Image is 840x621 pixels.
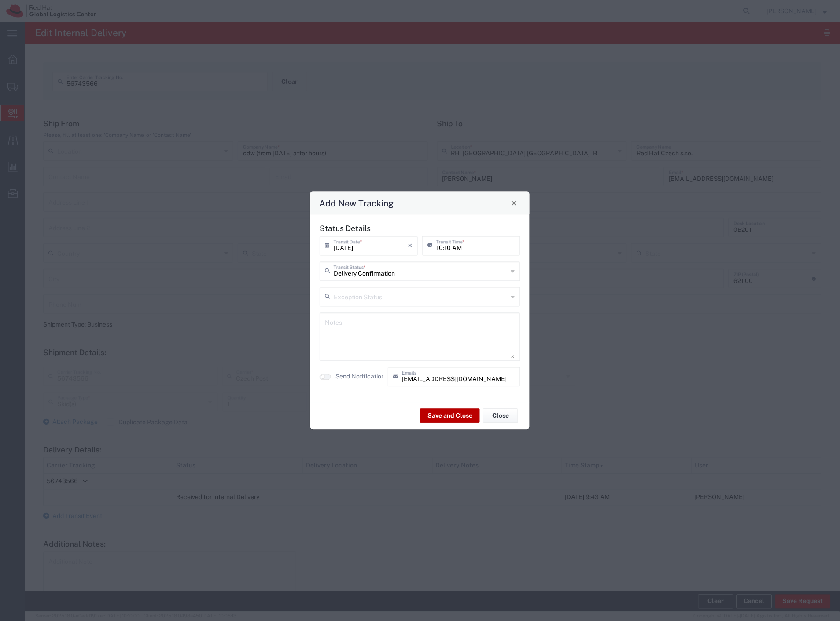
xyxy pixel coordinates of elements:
[320,197,394,209] h4: Add New Tracking
[408,239,413,253] i: ×
[420,409,480,423] button: Save and Close
[335,372,383,382] agx-label: Send Notification
[508,197,520,209] button: Close
[320,224,520,233] h5: Status Details
[483,409,518,423] button: Close
[335,372,385,382] label: Send Notification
